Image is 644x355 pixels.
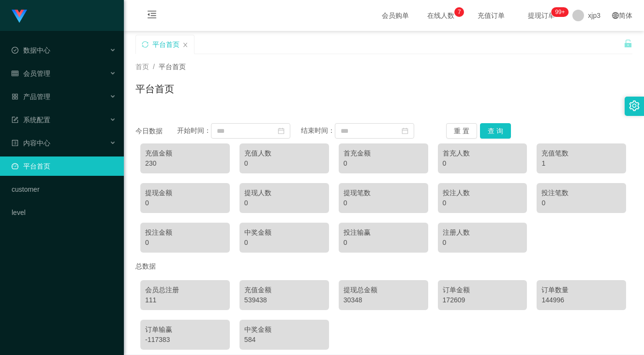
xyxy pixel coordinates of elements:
[443,188,523,198] div: 投注人数
[12,93,18,100] i: 图标: appstore-o
[12,47,18,54] i: 图标: check-circle-o
[446,123,477,139] button: 重 置
[145,198,225,208] div: 0
[523,12,560,19] span: 提现订单
[244,198,324,208] div: 0
[12,70,18,77] i: 图标: table
[153,63,155,71] span: /
[551,7,569,17] sup: 250
[541,285,621,295] div: 订单数量
[135,82,174,96] h1: 平台首页
[629,100,640,111] i: 图标: setting
[159,63,186,71] span: 平台首页
[344,285,423,295] div: 提现总金额
[145,335,225,345] div: -117383
[145,238,225,248] div: 0
[12,180,116,199] a: customer
[443,295,523,305] div: 172609
[624,39,632,48] i: 图标: unlock
[145,295,225,305] div: 111
[473,12,509,19] span: 充值订单
[422,12,459,19] span: 在线人数
[344,158,423,169] div: 0
[135,63,149,71] span: 首页
[12,116,50,124] span: 系统配置
[443,198,523,208] div: 0
[244,238,324,248] div: 0
[344,227,423,238] div: 投注输赢
[12,203,116,222] a: level
[443,227,523,238] div: 注册人数
[152,35,180,54] div: 平台首页
[443,158,523,169] div: 0
[244,335,324,345] div: 584
[541,198,621,208] div: 0
[443,238,523,248] div: 0
[443,148,523,158] div: 首充人数
[344,198,423,208] div: 0
[454,7,464,17] sup: 7
[612,12,619,19] i: 图标: global
[402,128,408,134] i: 图标: calendar
[541,148,621,158] div: 充值笔数
[244,227,324,238] div: 中奖金额
[12,156,116,176] a: 图标: dashboard平台首页
[145,148,225,158] div: 充值金额
[12,139,50,147] span: 内容中心
[135,126,177,136] div: 今日数据
[244,148,324,158] div: 充值人数
[12,140,18,146] i: 图标: profile
[12,70,50,77] span: 会员管理
[480,123,511,139] button: 查 询
[135,257,632,275] div: 总数据
[145,285,225,295] div: 会员总注册
[541,188,621,198] div: 投注笔数
[541,295,621,305] div: 144996
[244,295,324,305] div: 539438
[177,127,211,134] span: 开始时间：
[12,10,27,23] img: logo.9652507e.png
[344,295,423,305] div: 30348
[145,188,225,198] div: 提现金额
[135,0,168,31] i: 图标: menu-fold
[458,7,461,17] p: 7
[443,285,523,295] div: 订单金额
[12,116,18,123] i: 图标: form
[145,227,225,238] div: 投注金额
[244,188,324,198] div: 提现人数
[344,188,423,198] div: 提现笔数
[278,128,285,134] i: 图标: calendar
[244,285,324,295] div: 充值金额
[12,93,50,100] span: 产品管理
[244,158,324,169] div: 0
[12,46,50,54] span: 数据中心
[145,325,225,335] div: 订单输赢
[145,158,225,169] div: 230
[344,238,423,248] div: 0
[344,148,423,158] div: 首充金额
[541,158,621,169] div: 1
[142,41,149,48] i: 图标: sync
[301,127,335,134] span: 结束时间：
[182,42,188,48] i: 图标: close
[244,325,324,335] div: 中奖金额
